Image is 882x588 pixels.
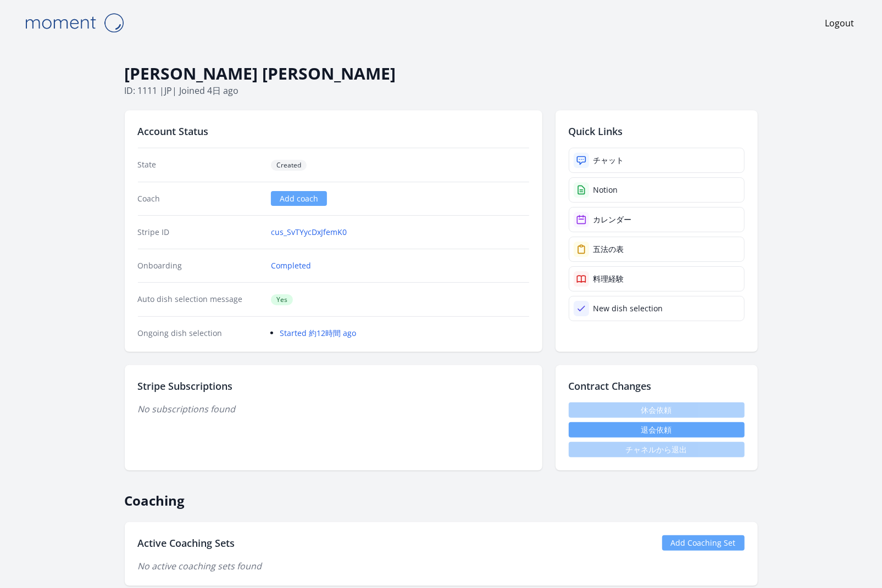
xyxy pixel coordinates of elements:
[138,124,529,139] h2: Account Status
[825,16,855,30] a: Logout
[569,378,745,394] h2: Contract Changes
[138,193,263,204] dt: Coach
[138,378,529,394] h2: Stripe Subscriptions
[569,237,745,262] a: 五法の表
[138,260,263,271] dt: Onboarding
[593,273,624,284] div: 料理経験
[280,328,356,338] a: Started 約12時間 ago
[19,9,129,37] img: Moment
[125,63,758,84] h1: [PERSON_NAME] [PERSON_NAME]
[593,244,624,255] div: 五法の表
[138,159,263,171] dt: State
[569,402,745,418] span: 休会依頼
[593,155,624,166] div: チャット
[593,303,663,314] div: New dish selection
[138,294,263,305] dt: Auto dish selection message
[569,207,745,232] a: カレンダー
[271,294,293,305] span: Yes
[138,535,235,551] h2: Active Coaching Sets
[569,296,745,321] a: New dish selection
[271,227,347,238] a: cus_SvTYycDxJfemK0
[138,328,263,339] dt: Ongoing dish selection
[125,84,758,97] p: ID: 1111 | | Joined 4日 ago
[569,266,745,292] a: 料理経験
[662,535,745,551] a: Add Coaching Set
[125,484,758,509] h2: Coaching
[569,148,745,173] a: チャット
[569,442,745,457] span: チャネルから退出
[138,559,745,573] p: No active coaching sets found
[593,184,618,195] div: Notion
[138,227,263,238] dt: Stripe ID
[271,191,327,206] a: Add coach
[165,85,173,97] span: jp
[271,260,311,271] a: Completed
[569,422,745,438] button: 退会依頼
[593,214,632,225] div: カレンダー
[569,124,745,139] h2: Quick Links
[138,402,529,416] p: No subscriptions found
[569,177,745,203] a: Notion
[271,160,307,171] span: Created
